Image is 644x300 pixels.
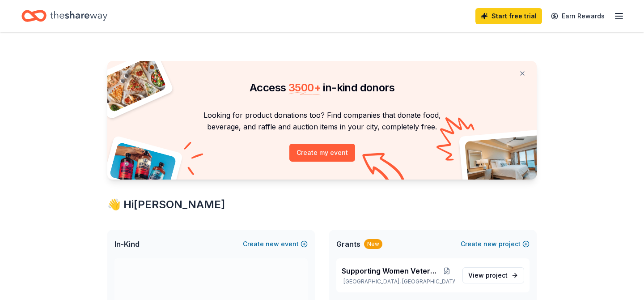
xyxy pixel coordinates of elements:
span: new [266,239,279,249]
span: Supporting Women Veterans [342,266,438,276]
div: New [364,239,382,249]
a: Earn Rewards [546,8,610,24]
p: Looking for product donations too? Find companies that donate food, beverage, and raffle and auct... [118,109,526,133]
a: View project [462,267,524,283]
button: Createnewevent [243,239,308,249]
span: new [483,239,497,249]
span: View [468,270,508,281]
span: project [486,271,508,279]
a: Start free trial [475,8,542,24]
button: Createnewproject [461,239,530,249]
a: Home [21,5,107,26]
span: 3500 + [288,81,321,94]
img: Curvy arrow [362,153,407,186]
button: Create my event [289,144,355,162]
img: Pizza [97,56,167,113]
p: [GEOGRAPHIC_DATA], [GEOGRAPHIC_DATA] [342,278,455,285]
span: Access in-kind donors [250,81,394,94]
span: Grants [336,239,360,249]
div: 👋 Hi [PERSON_NAME] [107,197,537,212]
span: In-Kind [114,239,140,249]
